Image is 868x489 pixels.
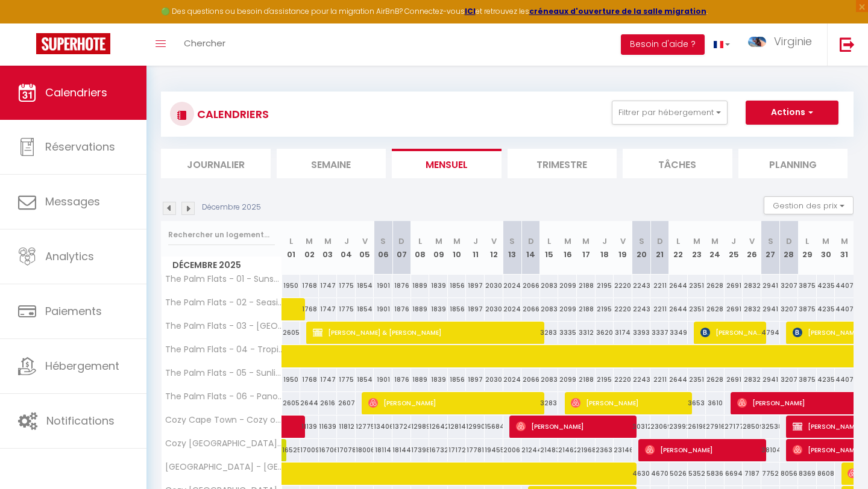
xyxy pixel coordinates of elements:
[45,194,100,209] span: Messages
[282,275,301,297] div: 1950
[45,139,115,154] span: Réservations
[540,322,559,344] div: 3283
[466,416,485,438] div: 12990
[411,369,430,391] div: 1889
[282,369,301,391] div: 1950
[669,369,688,391] div: 2644
[45,304,102,319] span: Paiements
[509,235,515,247] abbr: S
[669,416,688,438] div: 23992
[596,275,614,297] div: 2195
[168,224,275,246] input: Rechercher un logement...
[163,439,284,448] span: Cozy [GEOGRAPHIC_DATA] - [GEOGRAPHIC_DATA]
[774,34,812,49] span: Virginie
[688,275,706,297] div: 2351
[614,322,632,344] div: 3174
[429,439,448,461] div: 16732
[448,298,467,320] div: 1856
[798,298,817,320] div: 3875
[448,369,467,391] div: 1856
[521,298,540,320] div: 2066
[706,392,725,414] div: 3610
[337,221,356,275] th: 04
[688,221,706,275] th: 23
[473,235,478,247] abbr: J
[805,235,809,247] abbr: L
[761,221,780,275] th: 27
[300,275,319,297] div: 1768
[577,298,596,320] div: 2188
[577,221,596,275] th: 17
[319,369,338,391] div: 1747
[282,439,301,461] div: 16525
[392,416,411,438] div: 13724
[614,221,632,275] th: 19
[841,235,848,247] abbr: M
[582,235,590,247] abbr: M
[374,221,392,275] th: 06
[725,298,743,320] div: 2691
[558,369,577,391] div: 2099
[374,439,392,461] div: 18114
[639,235,644,247] abbr: S
[392,149,502,178] li: Mensuel
[614,275,632,297] div: 2220
[282,322,301,344] div: 2605
[411,439,430,461] div: 17398
[521,439,540,461] div: 21244
[706,298,725,320] div: 2628
[761,439,780,461] div: 38104
[798,369,817,391] div: 3875
[571,391,689,414] span: [PERSON_NAME]
[669,322,688,344] div: 3349
[374,416,392,438] div: 13406
[725,275,743,297] div: 2691
[162,257,281,274] span: Décembre 2025
[798,221,817,275] th: 29
[632,369,651,391] div: 2243
[485,221,503,275] th: 12
[632,416,651,438] div: 20312
[768,235,773,247] abbr: S
[503,369,522,391] div: 2024
[466,221,485,275] th: 11
[602,235,607,247] abbr: J
[835,298,854,320] div: 4407
[491,235,497,247] abbr: V
[337,439,356,461] div: 17078
[746,101,838,125] button: Actions
[817,369,835,391] div: 4235
[485,275,503,297] div: 2030
[374,298,392,320] div: 1901
[277,149,386,178] li: Semaine
[194,101,269,128] h3: CALENDRIERS
[503,439,522,461] div: 20069
[356,416,374,438] div: 12775
[612,101,728,125] button: Filtrer par hébergement
[337,416,356,438] div: 11812
[368,391,542,414] span: [PERSON_NAME]
[306,235,313,247] abbr: M
[725,416,743,438] div: 27177
[175,23,234,66] a: Chercher
[392,298,411,320] div: 1876
[743,275,761,297] div: 2832
[429,416,448,438] div: 12642
[693,235,700,247] abbr: M
[822,235,829,247] abbr: M
[540,392,559,414] div: 3283
[558,322,577,344] div: 3335
[731,235,736,247] abbr: J
[676,235,680,247] abbr: L
[817,221,835,275] th: 30
[448,221,467,275] th: 10
[540,298,559,320] div: 2083
[632,322,651,344] div: 3393
[748,37,766,47] img: ...
[337,392,356,414] div: 2607
[669,275,688,297] div: 2644
[337,298,356,320] div: 1775
[319,298,338,320] div: 1747
[650,298,669,320] div: 2211
[632,221,651,275] th: 20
